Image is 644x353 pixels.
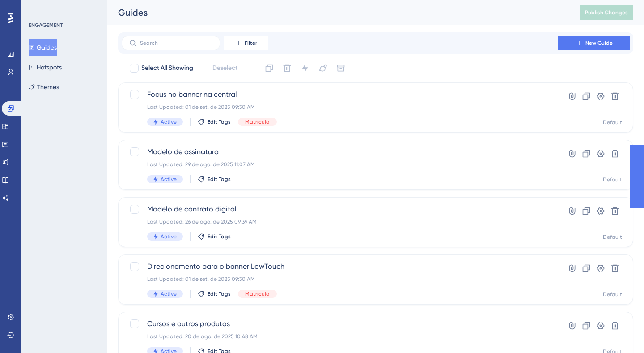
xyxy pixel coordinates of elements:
[29,39,57,56] button: Guides
[603,291,622,298] div: Default
[29,79,59,95] button: Themes
[198,233,231,240] button: Edit Tags
[198,176,231,183] button: Edit Tags
[147,161,533,168] div: Last Updated: 29 de ago. de 2025 11:07 AM
[606,318,633,344] iframe: UserGuiding AI Assistant Launcher
[603,233,622,241] div: Default
[147,261,533,272] span: Direcionamento para o banner LowTouch
[147,146,533,157] span: Modelo de assinatura
[245,39,257,47] span: Filter
[147,89,533,100] span: Focus no banner na central
[29,22,63,29] div: ENGAGEMENT
[245,290,270,297] span: Matrícula
[224,36,268,50] button: Filter
[147,276,533,283] div: Last Updated: 01 de set. de 2025 09:30 AM
[147,333,533,340] div: Last Updated: 20 de ago. de 2025 10:48 AM
[141,63,193,73] span: Select All Showing
[212,63,237,73] span: Deselect
[585,9,628,16] span: Publish Changes
[198,290,231,297] button: Edit Tags
[245,118,270,125] span: Matrícula
[147,103,533,111] div: Last Updated: 01 de set. de 2025 09:30 AM
[558,36,630,50] button: New Guide
[118,6,557,19] div: Guides
[147,218,533,225] div: Last Updated: 26 de ago. de 2025 09:39 AM
[208,176,231,183] span: Edit Tags
[161,118,177,125] span: Active
[603,176,622,183] div: Default
[208,118,231,125] span: Edit Tags
[161,290,177,297] span: Active
[603,119,622,126] div: Default
[208,290,231,297] span: Edit Tags
[585,39,613,47] span: New Guide
[204,60,246,76] button: Deselect
[161,176,177,183] span: Active
[147,204,533,215] span: Modelo de contrato digital
[580,5,633,20] button: Publish Changes
[29,59,62,75] button: Hotspots
[208,233,231,240] span: Edit Tags
[161,233,177,240] span: Active
[140,40,212,46] input: Search
[198,118,231,125] button: Edit Tags
[147,319,533,329] span: Cursos e outros produtos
